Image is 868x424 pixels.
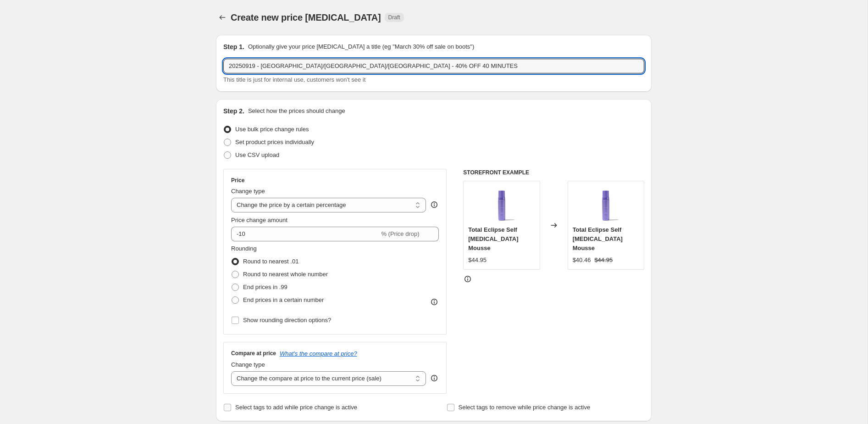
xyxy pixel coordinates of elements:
[468,256,487,265] div: $44.95
[594,256,613,265] strike: $44.95
[231,350,276,357] h3: Compare at price
[223,76,365,83] span: This title is just for internal use, customers won't see it
[243,284,287,290] span: End prices in .99
[243,258,299,265] span: Round to nearest .01
[459,404,591,411] span: Select tags to remove while price change is active
[483,186,520,223] img: 1.1_LUN120_Total_Eclipse_Tanning_Mousse_-_Shadow_80x.jpg
[587,186,624,223] img: 1.1_LUN120_Total_Eclipse_Tanning_Mousse_-_Shadow_80x.jpg
[231,188,265,195] span: Change type
[388,14,400,21] span: Draft
[243,296,324,303] span: End prices in a certain number
[430,374,439,383] div: help
[573,226,623,251] span: Total Eclipse Self [MEDICAL_DATA] Mousse
[573,256,591,265] div: $40.46
[231,227,379,241] input: -15
[223,106,244,116] h2: Step 2.
[223,42,244,51] h2: Step 1.
[248,106,345,116] p: Select how the prices should change
[231,12,381,22] span: Create new price [MEDICAL_DATA]
[463,169,644,176] h6: STOREFRONT EXAMPLE
[235,126,309,133] span: Use bulk price change rules
[216,11,229,24] button: Price change jobs
[248,42,474,51] p: Optionally give your price [MEDICAL_DATA] a title (eg "March 30% off sale on boots")
[243,271,328,278] span: Round to nearest whole number
[231,245,257,252] span: Rounding
[231,361,265,368] span: Change type
[223,59,644,73] input: 30% off holiday sale
[235,404,357,411] span: Select tags to add while price change is active
[430,200,439,209] div: help
[235,139,314,145] span: Set product prices individually
[231,217,287,223] span: Price change amount
[235,151,279,158] span: Use CSV upload
[381,230,419,237] span: % (Price drop)
[231,177,244,184] h3: Price
[280,350,357,357] button: What's the compare at price?
[468,226,518,251] span: Total Eclipse Self [MEDICAL_DATA] Mousse
[243,317,331,324] span: Show rounding direction options?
